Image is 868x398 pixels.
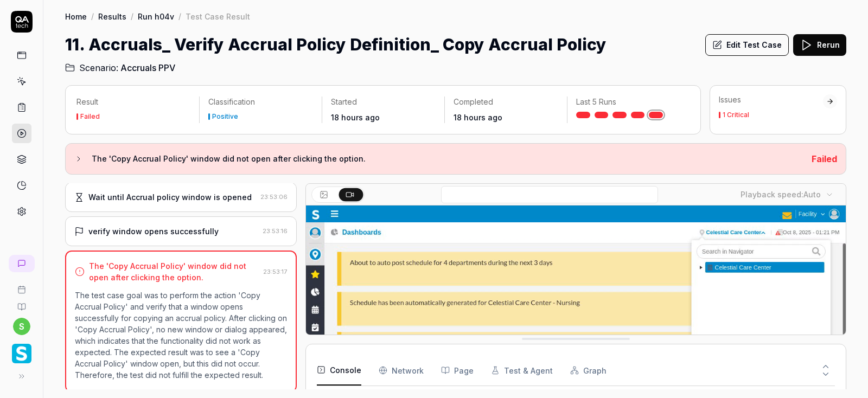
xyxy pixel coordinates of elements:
a: Results [98,11,126,22]
p: Classification [208,97,313,107]
button: Graph [570,355,607,386]
time: 18 hours ago [331,113,380,122]
button: Test & Agent [491,355,553,386]
p: The test case goal was to perform the action 'Copy Accrual Policy' and verify that a window opens... [75,290,287,381]
button: The 'Copy Accrual Policy' window did not open after clicking the option. [74,152,803,165]
img: Smartlinx Logo [12,344,31,363]
time: 23:53:17 [263,268,287,275]
div: Wait until Accrual policy window is opened [88,191,252,203]
span: Accruals PPV [120,61,175,74]
a: Documentation [4,294,39,311]
div: Failed [80,113,100,120]
time: 23:53:06 [260,193,288,201]
div: / [91,11,94,22]
a: Run h04v [138,11,174,22]
button: Console [317,355,361,386]
button: Edit Test Case [705,34,789,56]
h3: The 'Copy Accrual Policy' window did not open after clicking the option. [92,152,803,165]
a: Book a call with us [4,277,39,294]
div: / [131,11,133,22]
button: Rerun [793,34,846,56]
a: New conversation [9,255,35,272]
button: Page [441,355,474,386]
div: Playback speed: [741,189,821,200]
span: Failed [812,153,837,164]
button: Network [379,355,424,386]
p: Started [331,97,436,107]
div: 1 Critical [723,112,749,118]
a: Scenario:Accruals PPV [65,61,175,74]
div: / [178,11,181,22]
button: s [13,318,30,335]
p: Result [76,97,190,107]
time: 23:53:16 [263,227,288,235]
div: Issues [719,94,823,105]
button: Smartlinx Logo [4,335,39,365]
h1: 11. Accruals_ Verify Accrual Policy Definition_ Copy Accrual Policy [65,33,607,57]
time: 18 hours ago [454,113,502,122]
div: Test Case Result [186,11,250,22]
a: Home [65,11,87,22]
div: Positive [212,113,238,120]
div: verify window opens successfully [88,226,219,237]
p: Last 5 Runs [576,97,681,107]
div: The 'Copy Accrual Policy' window did not open after clicking the option. [89,260,259,283]
p: Completed [454,97,558,107]
span: Scenario: [77,61,118,74]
